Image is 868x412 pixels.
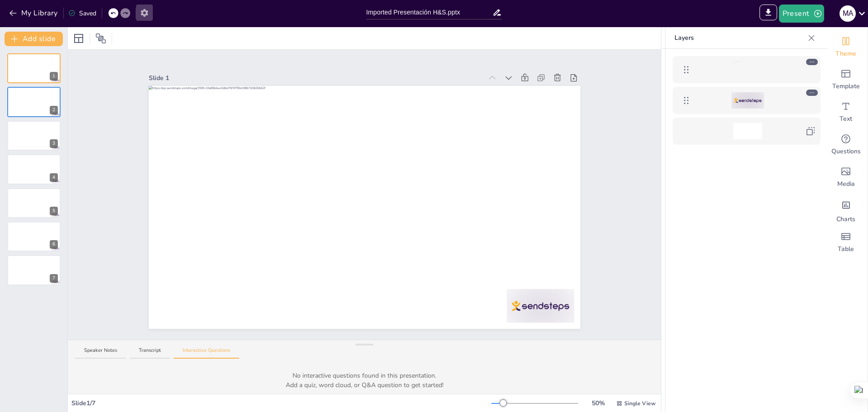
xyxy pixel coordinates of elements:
button: Interactive Questions [174,347,239,359]
div: 4 [7,154,61,184]
div: 3 [50,139,58,148]
button: Add slide [5,32,63,46]
span: Text [840,114,852,123]
div: 50 % [587,398,609,408]
span: Export to PowerPoint [759,5,777,23]
div: 4 [50,173,58,182]
div: Add text boxes [824,96,868,128]
div: 7 [7,255,61,285]
div: https://cdn.sendsteps.com/images/logo/sendsteps_logo_white.pnghttps://cdn.sendsteps.com/images/lo... [673,87,821,114]
div: Add charts and graphs [824,194,868,226]
span: Theme [835,49,856,58]
div: 2 [50,106,58,114]
p: Add a quiz, word cloud, or Q&A question to get started! [84,380,645,390]
input: Insert title [366,6,492,19]
button: Speaker Notes [75,347,126,359]
div: Add images, graphics, shapes or video [824,161,868,194]
button: Transcript [130,347,170,359]
div: 6 [50,240,58,249]
div: Get real-time input from your audience [824,128,868,161]
div: Slide 1 [149,73,483,83]
div: Saved [68,9,96,18]
p: Layers [675,27,804,49]
span: Media [837,180,855,189]
div: 3 [7,121,61,151]
div: Slide 1 / 7 [71,398,491,408]
div: 1 [50,72,58,81]
div: Layout [71,31,86,46]
div: 5 [50,207,58,215]
div: Add ready made slides [824,63,868,96]
div: 5 [7,188,61,218]
span: Charts [836,215,855,224]
div: 2 [7,87,61,117]
button: My Library [7,6,61,20]
div: https://api.sendsteps.com/image/259fc33e96bbac0dbd73f9795d1f86743820b62f [673,56,821,83]
span: Table [838,245,854,254]
button: M A [840,5,856,23]
div: Change the overall theme [824,31,868,63]
div: M A [840,5,856,22]
p: No interactive questions found in this presentation. [84,371,645,380]
div: 1 [7,53,61,83]
span: Single View [624,399,656,407]
span: Position [95,33,106,44]
span: Template [832,82,860,91]
div: Add a table [824,226,868,259]
span: Questions [831,147,861,156]
button: Present [779,5,824,23]
div: 7 [50,274,58,283]
div: 6 [7,222,61,251]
